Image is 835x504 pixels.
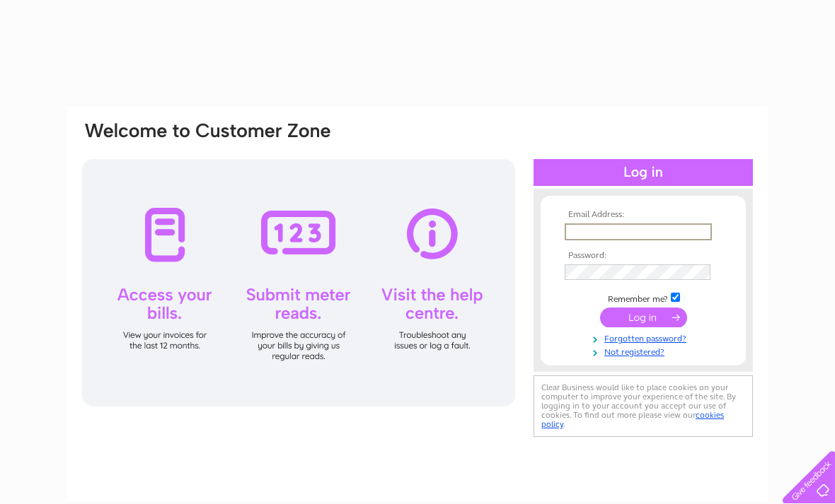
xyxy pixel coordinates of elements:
a: Forgotten password? [565,331,725,344]
a: Not registered? [565,344,725,358]
th: Password: [561,251,725,261]
a: cookies policy [541,410,724,429]
div: Clear Business would like to place cookies on your computer to improve your experience of the sit... [534,375,753,437]
th: Email Address: [561,210,725,220]
input: Submit [600,307,687,327]
td: Remember me? [561,291,725,305]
